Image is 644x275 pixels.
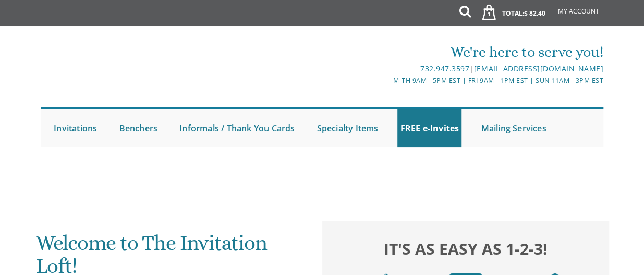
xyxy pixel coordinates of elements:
[116,109,160,147] a: Benchers
[420,64,469,73] a: 732.947.3597
[397,109,461,147] a: FREE e-Invites
[524,9,545,18] span: $ 82.40
[229,75,603,86] div: M-Th 9am - 5pm EST | Fri 9am - 1pm EST | Sun 11am - 3pm EST
[478,109,549,147] a: Mailing Services
[314,109,381,147] a: Specialty Items
[51,109,100,147] a: Invitations
[177,109,297,147] a: Informals / Thank You Cards
[474,64,603,73] a: [EMAIL_ADDRESS][DOMAIN_NAME]
[331,238,600,260] h2: It's as easy as 1-2-3!
[483,10,494,18] span: 1
[229,63,603,75] div: |
[229,42,603,63] div: We're here to serve you!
